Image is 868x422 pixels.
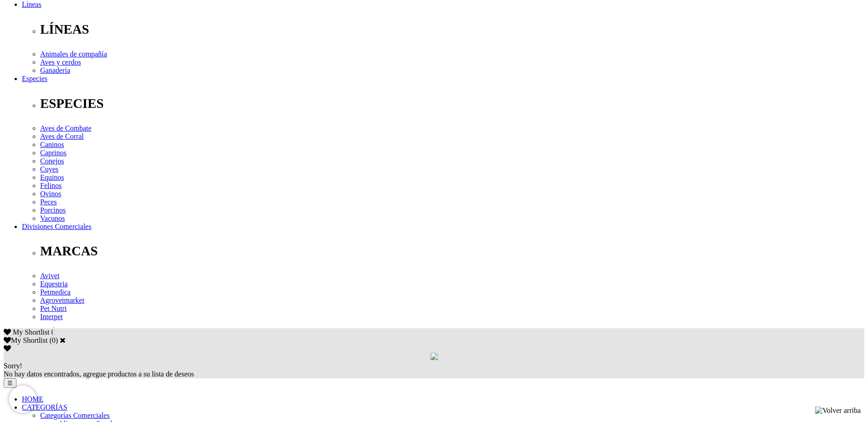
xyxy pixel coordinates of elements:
a: Equestria [40,280,68,288]
a: Líneas [22,0,42,8]
a: Interpet [40,313,63,320]
div: No hay datos encontrados, agregue productos a su lista de deseos [4,362,864,378]
a: Equinos [40,173,64,181]
a: CATEGORÍAS [22,403,68,411]
iframe: Brevo live chat [9,386,36,413]
a: Conejos [40,157,64,165]
a: Caninos [40,141,64,148]
span: 0 [51,328,55,336]
a: Aves de Combate [40,124,92,132]
img: loading.gif [431,353,438,360]
a: Peces [40,198,57,206]
a: Porcinos [40,206,66,214]
a: Caprinos [40,149,67,157]
a: Aves y cerdos [40,58,81,66]
a: Divisiones Comerciales [22,223,91,230]
a: Agrovetmarket [40,296,84,304]
a: Ovinos [40,190,61,198]
a: Pet Nutri [40,305,67,312]
a: Vacunos [40,214,65,222]
p: ESPECIES [40,96,864,111]
p: MARCAS [40,244,864,259]
a: Cuyes [40,165,58,173]
span: My Shortlist [13,328,49,336]
a: Petmedica [40,288,71,296]
span: ( ) [49,336,58,344]
a: Cerrar [60,336,66,344]
button: ☰ [4,378,16,388]
a: Aves de Corral [40,132,84,140]
a: Categorías Comerciales [40,412,109,419]
img: Volver arriba [815,407,861,415]
a: Animales de compañía [40,50,107,58]
span: Sorry! [4,362,22,370]
label: 0 [52,336,56,344]
a: Especies [22,75,47,82]
a: Felinos [40,182,62,189]
label: My Shortlist [4,336,47,344]
a: Ganadería [40,66,70,74]
p: LÍNEAS [40,22,864,37]
a: Avivet [40,272,59,280]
